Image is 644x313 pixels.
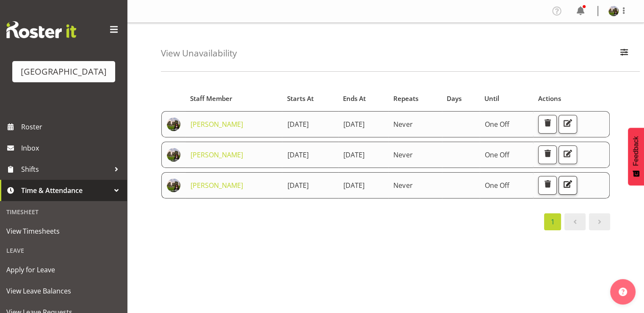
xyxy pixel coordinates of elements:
[343,150,365,159] span: [DATE]
[2,221,125,242] a: View Timesheets
[538,94,561,103] span: Actions
[191,120,243,129] a: [PERSON_NAME]
[21,163,110,176] span: Shifts
[2,203,125,221] div: Timesheet
[161,48,237,58] h4: View Unavailability
[447,94,462,103] span: Days
[21,65,107,78] div: [GEOGRAPHIC_DATA]
[6,285,121,297] span: View Leave Balances
[190,94,232,103] span: Staff Member
[6,225,121,238] span: View Timesheets
[21,142,123,154] span: Inbox
[6,21,76,38] img: Rosterit website logo
[167,117,180,131] img: valerie-donaldson30b84046e2fb4b3171eb6bf86b7ff7f4.png
[2,242,125,259] div: Leave
[343,120,365,129] span: [DATE]
[484,94,499,103] span: Until
[21,120,123,133] span: Roster
[287,181,308,190] span: [DATE]
[608,6,619,16] img: valerie-donaldson30b84046e2fb4b3171eb6bf86b7ff7f4.png
[21,184,110,197] span: Time & Attendance
[343,181,365,190] span: [DATE]
[628,128,644,185] button: Feedback - Show survey
[615,44,633,63] button: Filter Employees
[558,176,577,195] button: Edit Unavailability
[619,288,627,296] img: help-xxl-2.png
[6,263,121,276] span: Apply for Leave
[538,115,557,134] button: Delete Unavailability
[167,179,180,192] img: valerie-donaldson30b84046e2fb4b3171eb6bf86b7ff7f4.png
[191,150,243,159] a: [PERSON_NAME]
[343,94,366,103] span: Ends At
[485,181,509,190] span: One Off
[485,150,509,159] span: One Off
[558,115,577,134] button: Edit Unavailability
[191,181,243,190] a: [PERSON_NAME]
[632,136,640,166] span: Feedback
[538,176,557,195] button: Delete Unavailability
[538,145,557,164] button: Delete Unavailability
[2,280,125,302] a: View Leave Balances
[393,94,418,103] span: Repeats
[393,150,412,159] span: Never
[287,120,308,129] span: [DATE]
[485,120,509,129] span: One Off
[2,259,125,280] a: Apply for Leave
[393,181,412,190] span: Never
[287,150,308,159] span: [DATE]
[167,148,180,162] img: valerie-donaldson30b84046e2fb4b3171eb6bf86b7ff7f4.png
[558,145,577,164] button: Edit Unavailability
[393,120,412,129] span: Never
[287,94,314,103] span: Starts At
